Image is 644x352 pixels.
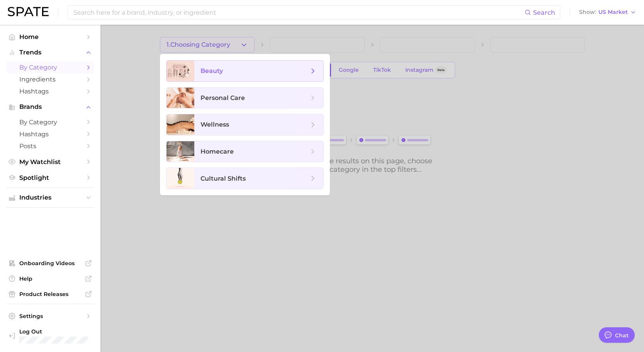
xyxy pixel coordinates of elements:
span: Trends [19,49,81,56]
input: Search here for a brand, industry, or ingredient [73,6,525,19]
span: Settings [19,313,81,320]
a: My Watchlist [6,156,94,168]
span: Log Out [19,328,97,335]
a: Log out. Currently logged in with e-mail rachel.bronstein@loreal.com. [6,326,94,346]
span: Search [533,9,555,16]
span: Onboarding Videos [19,260,81,267]
img: SPATE [8,7,49,16]
button: Trends [6,47,94,58]
button: Brands [6,101,94,113]
span: by Category [19,64,81,71]
a: Home [6,31,94,43]
span: Hashtags [19,130,81,138]
span: wellness [201,121,229,128]
a: Product Releases [6,288,94,300]
span: Help [19,275,81,282]
a: Settings [6,310,94,322]
a: Hashtags [6,85,94,97]
span: My Watchlist [19,158,81,166]
a: by Category [6,116,94,128]
a: Ingredients [6,73,94,85]
span: by Category [19,118,81,126]
span: homecare [201,148,234,155]
span: Posts [19,142,81,150]
span: Ingredients [19,76,81,83]
ul: 1.Choosing Category [160,54,330,195]
a: by Category [6,61,94,73]
span: Home [19,33,81,41]
span: Hashtags [19,88,81,95]
a: Posts [6,140,94,152]
span: Brands [19,103,81,110]
span: beauty [201,67,223,74]
button: ShowUS Market [577,7,638,17]
span: Show [579,10,596,14]
span: US Market [598,10,628,14]
span: cultural shifts [201,175,246,182]
button: Industries [6,192,94,203]
a: Onboarding Videos [6,257,94,269]
span: Spotlight [19,174,81,181]
a: Help [6,273,94,284]
span: Industries [19,194,81,201]
a: Hashtags [6,128,94,140]
span: Product Releases [19,291,81,298]
span: personal care [201,94,245,102]
a: Spotlight [6,172,94,184]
